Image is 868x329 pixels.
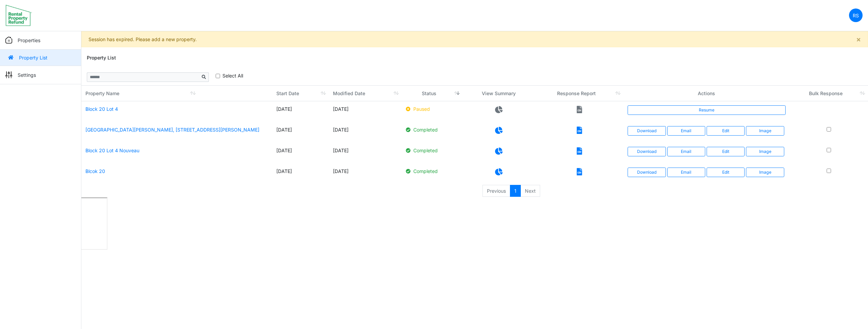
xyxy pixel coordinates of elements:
h6: Property List [87,55,116,61]
td: [DATE] [272,163,329,184]
img: sidemenu_properties.png [5,37,12,44]
td: [DATE] [329,122,402,143]
td: [DATE] [272,122,329,143]
p: Settings [18,71,36,79]
a: Download [628,126,666,136]
p: Completed [406,168,458,175]
th: Property Name: activate to sort column ascending [81,86,272,101]
p: Completed [406,147,458,154]
button: Email [667,147,705,156]
span: × [856,35,861,44]
p: Paused [406,105,458,112]
label: Select All [222,72,243,79]
button: Email [667,168,705,177]
td: [DATE] [329,101,402,122]
button: Image [746,126,784,136]
a: [GEOGRAPHIC_DATA][PERSON_NAME], [STREET_ADDRESS][PERSON_NAME] [85,127,259,133]
th: Status: activate to sort column ascending [402,86,462,101]
a: Edit [707,126,745,136]
th: View Summary [462,86,535,101]
a: 1 [510,185,521,197]
p: Completed [406,126,458,133]
th: Actions [624,86,790,101]
a: Block 20 Lot 4 [85,106,118,112]
button: Image [746,168,784,177]
img: sidemenu_settings.png [5,71,12,78]
button: Image [746,147,784,156]
a: Block 20 Lot 4 Nouveau [85,148,139,153]
img: spp logo [5,4,32,26]
td: [DATE] [272,143,329,163]
th: Response Report: activate to sort column ascending [535,86,624,101]
a: RS [849,8,863,22]
th: Bulk Response: activate to sort column ascending [790,86,868,101]
input: Sizing example input [87,72,199,82]
a: Resume [628,105,786,115]
p: RS [853,12,859,19]
a: Edit [707,147,745,156]
td: [DATE] [272,101,329,122]
div: Session has expired. Please add a new property. [81,31,868,47]
th: Modified Date: activate to sort column ascending [329,86,402,101]
a: Edit [707,168,745,177]
p: Properties [18,37,40,44]
a: Download [628,147,666,156]
button: Email [667,126,705,136]
td: [DATE] [329,143,402,163]
button: Close [849,32,868,47]
td: [DATE] [329,163,402,184]
a: Download [628,168,666,177]
a: Blcok 20 [85,168,105,174]
th: Start Date: activate to sort column ascending [272,86,329,101]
